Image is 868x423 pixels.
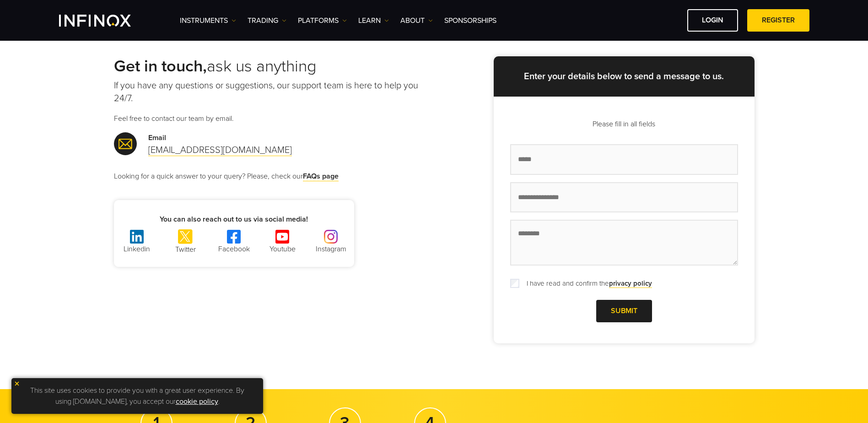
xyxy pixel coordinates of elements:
p: Please fill in all fields [510,119,738,130]
a: LOGIN [687,9,738,32]
a: privacy policy [609,279,652,288]
p: If you have any questions or suggestions, our support team is here to help you 24/7. [114,79,434,105]
a: FAQs page [303,172,339,181]
p: Looking for a quick answer to your query? Please, check our [114,171,434,182]
a: SPONSORSHIPS [444,15,496,26]
a: INFINOX Logo [59,15,152,27]
strong: Enter your details below to send a message to us. [524,71,724,82]
strong: You can also reach out to us via social media! [160,215,308,224]
p: Youtube [259,244,305,255]
a: Submit [596,300,652,322]
a: ABOUT [400,15,433,26]
p: Feel free to contact our team by email. [114,113,434,124]
a: REGISTER [747,9,809,32]
p: Facebook [211,244,257,255]
strong: Get in touch, [114,56,207,76]
p: Instagram [308,244,354,255]
p: Linkedin [114,244,160,255]
a: [EMAIL_ADDRESS][DOMAIN_NAME] [148,145,292,156]
strong: Email [148,133,166,142]
a: Learn [358,15,389,26]
strong: privacy policy [609,279,652,287]
a: PLATFORMS [298,15,347,26]
p: This site uses cookies to provide you with a great user experience. By using [DOMAIN_NAME], you a... [16,383,259,409]
label: I have read and confirm the [521,278,652,289]
a: TRADING [248,15,286,26]
h2: ask us anything [114,56,434,76]
p: Twitter [162,244,208,255]
img: yellow close icon [14,380,20,387]
a: cookie policy [176,397,218,406]
a: Instruments [180,15,236,26]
